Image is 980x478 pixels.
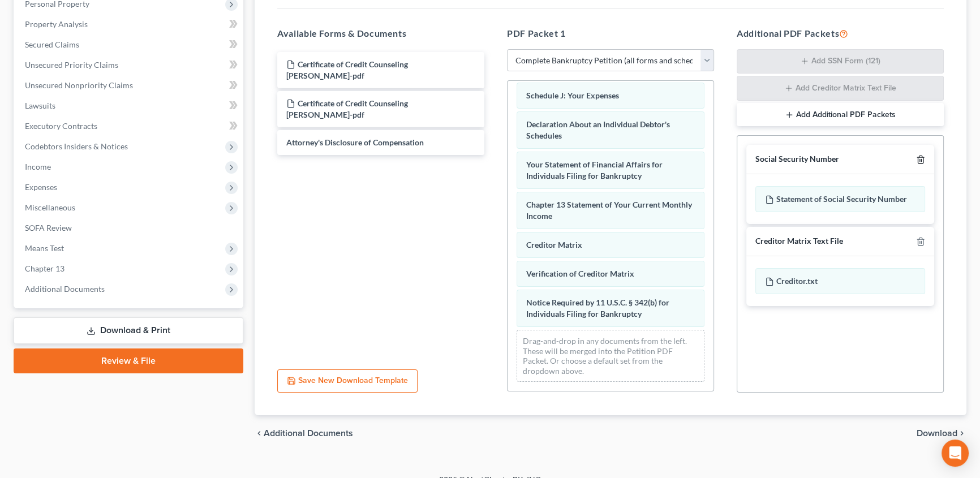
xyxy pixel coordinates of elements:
[25,141,128,151] span: Codebtors Insiders & Notices
[526,200,692,221] span: Chapter 13 Statement of Your Current Monthly Income
[25,182,57,192] span: Expenses
[25,101,55,110] span: Lawsuits
[526,160,663,180] span: Your Statement of Financial Affairs for Individuals Filing for Bankruptcy
[25,19,88,29] span: Property Analysis
[755,186,925,212] div: Statement of Social Security Number
[16,55,243,75] a: Unsecured Priority Claims
[755,236,843,247] div: Creditor Matrix Text File
[942,440,969,467] div: Open Intercom Messenger
[737,76,944,101] button: Add Creditor Matrix Text File
[25,243,64,253] span: Means Test
[917,429,966,438] button: Download chevron_right
[517,330,704,382] div: Drag-and-drop in any documents from the left. These will be merged into the Petition PDF Packet. ...
[286,98,408,119] span: Certificate of Credit Counseling [PERSON_NAME]-pdf
[264,429,353,438] span: Additional Documents
[25,264,65,273] span: Chapter 13
[277,369,418,393] button: Save New Download Template
[16,14,243,35] a: Property Analysis
[16,75,243,96] a: Unsecured Nonpriority Claims
[25,40,79,49] span: Secured Claims
[25,80,133,90] span: Unsecured Nonpriority Claims
[737,49,944,74] button: Add SSN Form (121)
[737,103,944,127] button: Add Additional PDF Packets
[755,154,839,165] div: Social Security Number
[526,119,670,140] span: Declaration About an Individual Debtor's Schedules
[16,218,243,238] a: SOFA Review
[957,429,966,438] i: chevron_right
[25,284,105,294] span: Additional Documents
[14,348,243,373] a: Review & File
[25,223,72,232] span: SOFA Review
[526,269,634,278] span: Verification of Creditor Matrix
[25,121,97,131] span: Executory Contracts
[16,116,243,136] a: Executory Contracts
[14,317,243,344] a: Download & Print
[25,60,118,70] span: Unsecured Priority Claims
[255,429,264,438] i: chevron_left
[25,162,51,171] span: Income
[255,429,353,438] a: chevron_left Additional Documents
[277,27,484,40] h5: Available Forms & Documents
[286,59,408,80] span: Certificate of Credit Counseling [PERSON_NAME]-pdf
[917,429,957,438] span: Download
[25,203,75,212] span: Miscellaneous
[526,240,582,249] span: Creditor Matrix
[16,96,243,116] a: Lawsuits
[16,35,243,55] a: Secured Claims
[286,137,424,147] span: Attorney's Disclosure of Compensation
[755,268,925,294] div: Creditor.txt
[507,27,714,40] h5: PDF Packet 1
[737,27,944,40] h5: Additional PDF Packets
[526,298,669,318] span: Notice Required by 11 U.S.C. § 342(b) for Individuals Filing for Bankruptcy
[526,91,619,100] span: Schedule J: Your Expenses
